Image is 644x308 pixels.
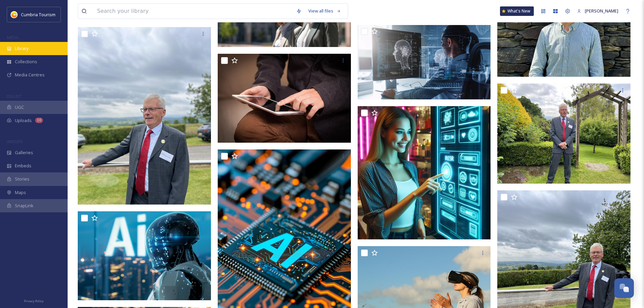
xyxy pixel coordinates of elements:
span: Privacy Policy [24,299,44,303]
input: Search your library [94,4,293,19]
span: [PERSON_NAME] [585,8,618,14]
span: Library [15,45,28,52]
span: UGC [15,104,24,111]
div: 10 [35,118,43,123]
span: Cumbria Tourism [21,11,55,18]
img: IMG_3628.JPG [497,84,630,184]
a: What's New [500,6,534,16]
img: Designer (5).png [358,106,491,239]
span: MEDIA [7,35,19,40]
span: Embeds [15,163,31,169]
a: Privacy Policy [24,297,44,305]
a: [PERSON_NAME] [574,4,622,18]
span: Galleries [15,149,33,156]
img: IMG_3680.jpg [78,27,211,205]
span: WIDGETS [7,139,22,144]
span: Maps [15,189,26,196]
span: Collections [15,58,37,65]
button: Open Chat [614,278,634,298]
a: View all files [305,4,344,18]
img: images.jpg [11,11,18,18]
span: Uploads [15,117,32,124]
span: Stories [15,176,29,182]
span: COLLECT [7,94,21,99]
img: ai-generated-8558429.jpg [78,211,211,300]
span: Media Centres [15,72,45,78]
span: SnapLink [15,203,33,209]
img: tablet-1075790.jpg [218,54,351,143]
img: ai-generated-8567354.jpg [358,25,491,100]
